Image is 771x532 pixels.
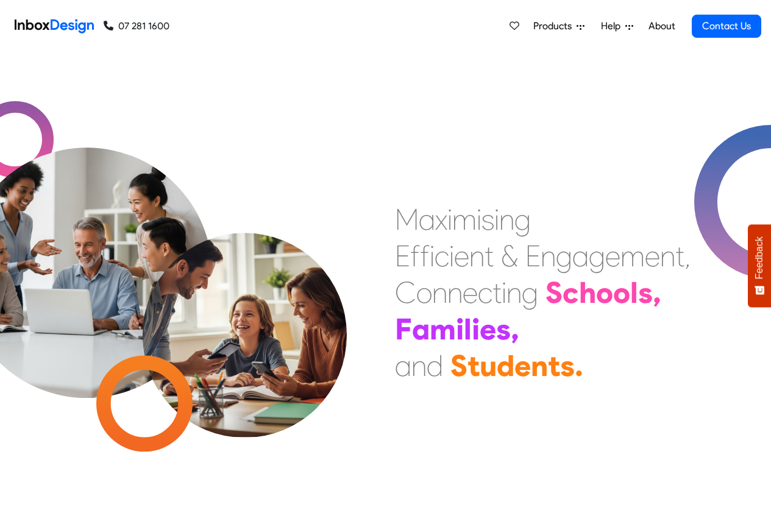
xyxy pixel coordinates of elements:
div: , [684,238,691,274]
div: d [427,347,443,384]
div: e [463,274,478,311]
div: i [456,311,464,347]
a: Contact Us [692,15,761,38]
div: n [541,238,556,274]
div: E [525,238,541,274]
div: t [675,238,684,274]
div: s [496,311,511,347]
div: a [419,201,435,238]
div: , [653,274,661,311]
div: n [411,347,427,384]
div: d [497,347,514,384]
div: s [638,274,653,311]
div: & [501,238,518,274]
a: About [645,14,678,38]
div: t [548,347,560,384]
div: e [514,347,531,384]
div: i [430,238,435,274]
div: f [410,238,420,274]
div: g [589,238,605,274]
div: M [395,201,419,238]
div: Maximising Efficient & Engagement, Connecting Schools, Families, and Students. [395,201,691,384]
div: t [467,347,480,384]
div: l [630,274,638,311]
a: 07 281 1600 [104,19,169,34]
span: Feedback [754,236,765,279]
div: o [613,274,630,311]
div: c [478,274,492,311]
div: g [522,274,538,311]
img: parents_with_child.png [117,182,372,438]
div: . [575,347,583,384]
div: n [469,238,485,274]
a: Help [596,14,638,38]
div: n [660,238,675,274]
div: S [545,274,563,311]
div: i [477,201,481,238]
div: c [563,274,579,311]
div: a [572,238,589,274]
div: S [450,347,467,384]
div: a [412,311,430,347]
div: s [560,347,575,384]
div: e [454,238,469,274]
div: i [449,238,454,274]
div: m [430,311,456,347]
div: F [395,311,412,347]
div: i [502,274,506,311]
div: f [420,238,430,274]
div: m [452,201,477,238]
div: a [395,347,411,384]
div: g [514,201,531,238]
div: E [395,238,410,274]
div: n [499,201,514,238]
div: i [472,311,480,347]
div: m [620,238,645,274]
div: n [432,274,447,311]
div: c [435,238,449,274]
div: g [556,238,572,274]
span: Help [601,19,625,34]
div: n [447,274,463,311]
div: n [531,347,548,384]
div: u [480,347,497,384]
div: s [481,201,494,238]
div: i [494,201,499,238]
div: i [447,201,452,238]
div: n [506,274,522,311]
div: e [605,238,620,274]
div: t [492,274,502,311]
div: x [435,201,447,238]
div: t [485,238,494,274]
div: C [395,274,416,311]
div: e [480,311,496,347]
div: o [416,274,432,311]
a: Products [528,14,589,38]
div: , [511,311,519,347]
div: h [579,274,596,311]
button: Feedback - Show survey [748,224,771,307]
div: e [645,238,660,274]
div: o [596,274,613,311]
div: l [464,311,472,347]
span: Products [533,19,577,34]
